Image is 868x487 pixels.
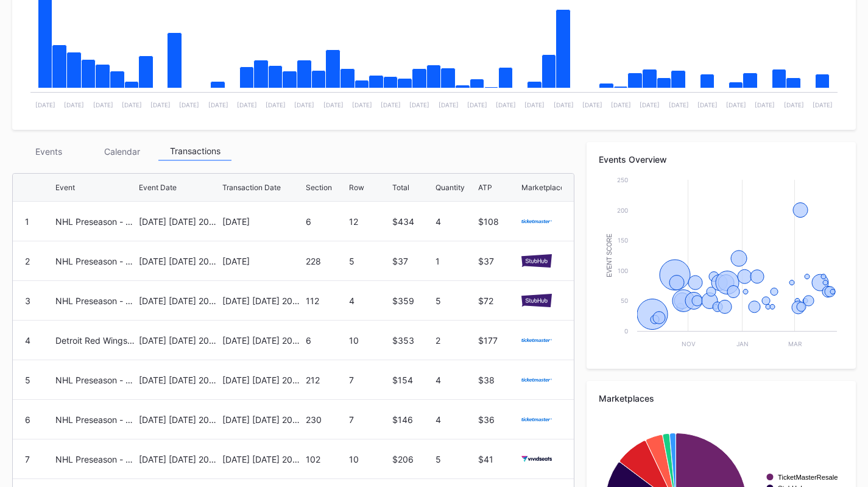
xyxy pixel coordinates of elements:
[222,216,303,227] div: [DATE]
[436,183,465,192] div: Quantity
[93,101,113,108] text: [DATE]
[521,254,551,268] img: stubHub.svg
[618,236,628,244] text: 150
[25,256,30,266] div: 2
[139,414,219,425] div: [DATE] [DATE] 2025
[624,327,628,335] text: 0
[599,393,844,403] div: Marketplaces
[222,414,303,425] div: [DATE] [DATE] 2025
[349,454,389,464] div: 10
[55,375,136,385] div: NHL Preseason - [US_STATE] Rangers at [US_STATE] Devils
[122,101,142,108] text: [DATE]
[392,296,432,306] div: $359
[349,375,389,385] div: 7
[349,335,389,346] div: 10
[521,183,565,192] div: Marketplace
[554,101,574,108] text: [DATE]
[25,375,30,385] div: 5
[306,296,346,306] div: 112
[306,335,346,346] div: 6
[392,256,432,266] div: $37
[139,375,219,385] div: [DATE] [DATE] 2025
[266,101,286,108] text: [DATE]
[150,101,171,108] text: [DATE]
[222,183,281,192] div: Transaction Date
[222,335,303,346] div: [DATE] [DATE] 2025
[392,335,432,346] div: $353
[25,335,30,346] div: 4
[25,296,30,306] div: 3
[669,101,689,108] text: [DATE]
[306,256,346,266] div: 228
[381,101,401,108] text: [DATE]
[784,101,804,108] text: [DATE]
[139,296,219,306] div: [DATE] [DATE] 2025
[521,456,551,461] img: vividSeats.svg
[306,216,346,227] div: 6
[697,101,718,108] text: [DATE]
[478,296,518,306] div: $72
[436,454,476,464] div: 5
[599,154,844,165] div: Events Overview
[352,101,372,108] text: [DATE]
[294,101,314,108] text: [DATE]
[306,375,346,385] div: 212
[222,256,303,266] div: [DATE]
[640,101,660,108] text: [DATE]
[85,142,158,161] div: Calendar
[237,101,257,108] text: [DATE]
[35,101,55,108] text: [DATE]
[436,335,476,346] div: 2
[582,101,602,108] text: [DATE]
[222,296,303,306] div: [DATE] [DATE] 2025
[409,101,429,108] text: [DATE]
[392,375,432,385] div: $154
[208,101,228,108] text: [DATE]
[349,296,389,306] div: 4
[478,454,518,464] div: $41
[349,414,389,425] div: 7
[392,414,432,425] div: $146
[478,375,518,385] div: $38
[599,174,843,357] svg: Chart title
[158,142,231,161] div: Transactions
[611,101,631,108] text: [DATE]
[139,216,219,227] div: [DATE] [DATE] 2025
[521,418,551,422] img: ticketmaster.svg
[778,474,838,481] text: TicketMasterResale
[478,256,518,266] div: $37
[736,340,749,347] text: Jan
[436,414,476,425] div: 4
[139,335,219,346] div: [DATE] [DATE] 2025
[179,101,199,108] text: [DATE]
[478,414,518,425] div: $36
[392,454,432,464] div: $206
[12,142,85,161] div: Events
[813,101,833,108] text: [DATE]
[521,294,551,307] img: stubHub.svg
[726,101,746,108] text: [DATE]
[755,101,775,108] text: [DATE]
[55,256,136,266] div: NHL Preseason - [US_STATE] Rangers at [US_STATE] Devils
[392,216,432,227] div: $434
[323,101,344,108] text: [DATE]
[436,216,476,227] div: 4
[524,101,545,108] text: [DATE]
[349,183,364,192] div: Row
[349,216,389,227] div: 12
[306,414,346,425] div: 230
[139,454,219,464] div: [DATE] [DATE] 2025
[306,183,332,192] div: Section
[618,267,628,274] text: 100
[621,297,628,304] text: 50
[521,219,551,224] img: ticketmaster.svg
[25,414,30,425] div: 6
[139,183,177,192] div: Event Date
[439,101,459,108] text: [DATE]
[306,454,346,464] div: 102
[521,338,551,343] img: ticketmaster.svg
[349,256,389,266] div: 5
[55,454,136,464] div: NHL Preseason - [US_STATE] Rangers at [US_STATE] Devils
[617,176,628,183] text: 250
[25,216,29,227] div: 1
